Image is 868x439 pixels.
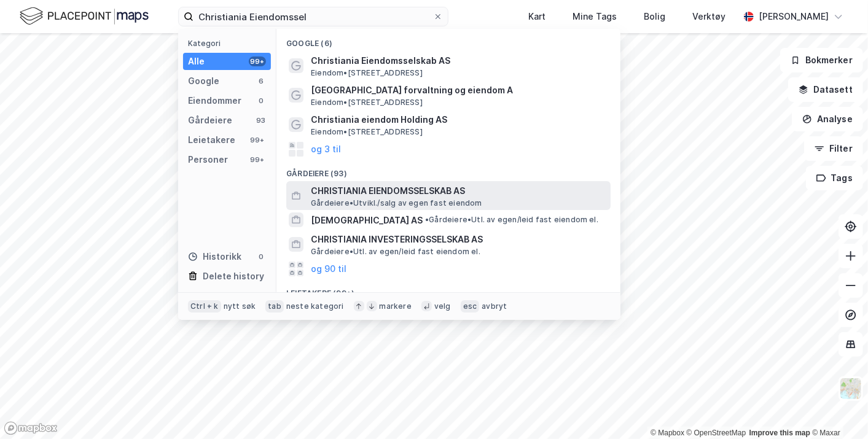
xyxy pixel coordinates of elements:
span: Gårdeiere • Utvikl./salg av egen fast eiendom [311,198,482,208]
button: Bokmerker [780,48,863,72]
div: Mine Tags [573,9,617,24]
a: OpenStreetMap [687,429,746,437]
div: markere [380,301,412,311]
div: 99+ [249,56,266,66]
div: Delete history [203,269,264,284]
div: 99+ [249,135,266,145]
span: Gårdeiere • Utl. av egen/leid fast eiendom el. [425,215,598,225]
button: Analyse [792,107,863,131]
div: Bolig [644,9,665,24]
span: Christiania Eiendomsselskab AS [311,53,606,68]
div: [PERSON_NAME] [759,9,829,24]
input: Søk på adresse, matrikkel, gårdeiere, leietakere eller personer [194,7,433,26]
span: • [425,215,429,224]
div: Gårdeiere (93) [276,159,620,181]
div: avbryt [482,301,507,311]
span: Gårdeiere • Utl. av egen/leid fast eiendom el. [311,247,480,257]
div: neste kategori [286,301,344,311]
span: [GEOGRAPHIC_DATA] forvaltning og eiendom A [311,83,606,98]
span: Eiendom • [STREET_ADDRESS] [311,127,423,137]
div: Leietakere [188,133,235,147]
div: Verktøy [692,9,725,24]
img: logo.f888ab2527a4732fd821a326f86c7f29.svg [20,6,149,27]
div: tab [265,300,284,313]
div: 0 [256,252,266,262]
img: Z [839,377,862,400]
span: Eiendom • [STREET_ADDRESS] [311,68,423,78]
div: Eiendommer [188,93,241,108]
div: nytt søk [224,301,256,311]
span: [DEMOGRAPHIC_DATA] AS [311,213,423,228]
div: Kontrollprogram for chat [807,380,868,439]
button: Filter [804,136,863,161]
iframe: Chat Widget [807,380,868,439]
div: Google [188,74,219,88]
button: Datasett [788,77,863,102]
span: Eiendom • [STREET_ADDRESS] [311,98,423,107]
div: Gårdeiere [188,113,232,128]
span: CHRISTIANIA INVESTERINGSSELSKAB AS [311,232,606,247]
div: Kart [528,9,545,24]
div: Alle [188,54,205,69]
div: 6 [256,76,266,86]
a: Improve this map [749,429,810,437]
a: Mapbox homepage [4,421,58,435]
span: Christiania eiendom Holding AS [311,112,606,127]
div: 99+ [249,155,266,165]
div: Kategori [188,39,271,48]
div: Personer [188,152,228,167]
button: og 3 til [311,142,341,157]
button: og 90 til [311,262,346,276]
div: 0 [256,96,266,106]
div: Leietakere (99+) [276,279,620,301]
div: 93 [256,115,266,125]
div: Historikk [188,249,241,264]
div: Ctrl + k [188,300,221,313]
div: Google (6) [276,29,620,51]
a: Mapbox [651,429,684,437]
button: Tags [806,166,863,190]
span: CHRISTIANIA EIENDOMSSELSKAB AS [311,184,606,198]
div: esc [461,300,480,313]
div: velg [434,301,451,311]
